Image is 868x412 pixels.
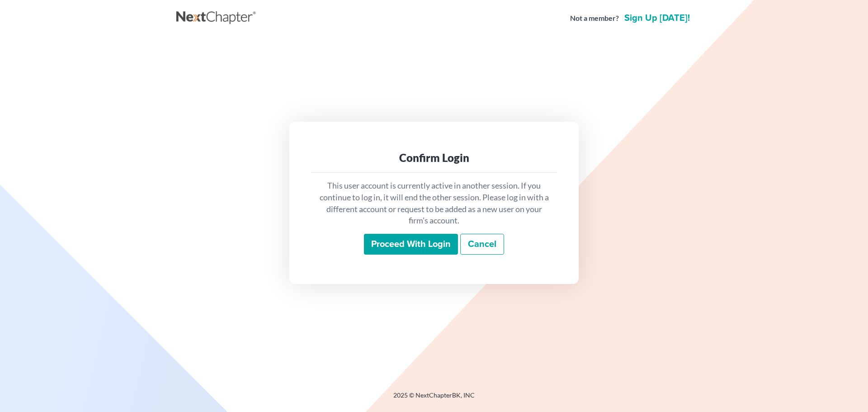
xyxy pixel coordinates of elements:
[364,234,458,255] input: Proceed with login
[176,391,692,407] div: 2025 © NextChapterBK, INC
[623,14,692,23] a: Sign up [DATE]!
[460,234,504,255] a: Cancel
[318,151,550,165] div: Confirm Login
[318,180,550,227] p: This user account is currently active in another session. If you continue to log in, it will end ...
[570,13,619,24] strong: Not a member?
